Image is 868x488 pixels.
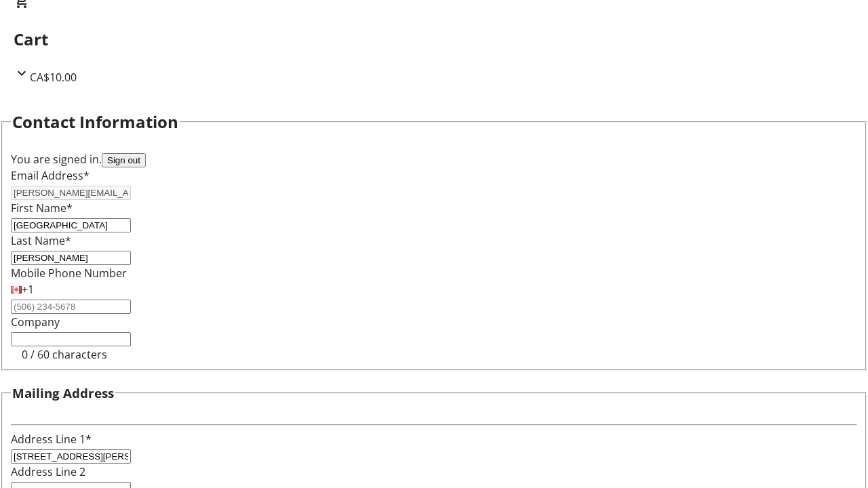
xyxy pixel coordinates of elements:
h2: Contact Information [12,110,178,134]
label: Address Line 2 [11,464,85,479]
button: Sign out [102,153,146,167]
tr-character-limit: 0 / 60 characters [22,347,107,362]
label: Email Address* [11,168,90,183]
label: Address Line 1* [11,432,92,447]
label: Last Name* [11,233,71,248]
input: (506) 234-5678 [11,300,131,314]
span: CA$10.00 [30,70,77,85]
h2: Cart [14,27,854,52]
h3: Mailing Address [12,384,114,403]
div: You are signed in. [11,151,857,167]
input: Address [11,449,131,464]
label: First Name* [11,201,73,216]
label: Mobile Phone Number [11,266,127,281]
label: Company [11,314,60,329]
